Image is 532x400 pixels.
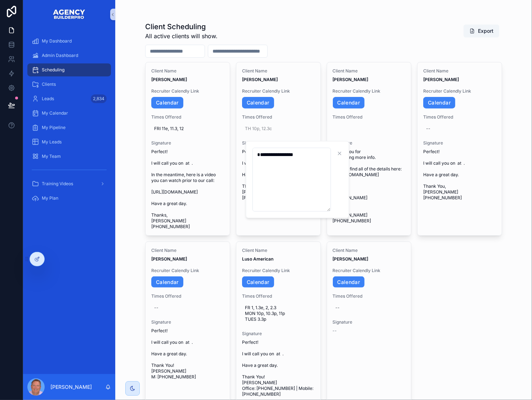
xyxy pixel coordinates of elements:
[42,81,56,87] span: Clients
[333,268,406,274] span: Recruiter Calendly Link
[151,114,224,120] span: Times Offered
[151,268,224,274] span: Recruiter Calendly Link
[242,140,315,146] span: Signature
[242,149,315,201] span: Perfect! I will call you on at . Have a great day. Thanks, [PERSON_NAME] [PHONE_NUMBER]
[423,68,496,74] span: Client Name
[27,135,111,148] a: My Leads
[27,192,111,205] a: My Plan
[151,328,224,380] span: Perfect! I will call you on at . Have a great day. Thank You! [PERSON_NAME] M: [PHONE_NUMBER]
[242,276,274,288] a: Calendar
[27,49,111,62] a: Admin Dashboard
[151,88,224,94] span: Recruiter Calendly Link
[151,77,187,82] strong: [PERSON_NAME]
[42,154,61,159] span: My Team
[333,256,368,262] strong: [PERSON_NAME]
[42,110,68,116] span: My Calendar
[151,140,224,146] span: Signature
[333,248,406,253] span: Client Name
[151,149,224,230] span: Perfect! I will call you on at . In the meantime, here is a video you can watch prior to our call...
[42,53,78,58] span: Admin Dashboard
[242,68,315,74] span: Client Name
[464,25,499,37] button: Export
[245,126,312,132] span: TH 10p, 12.3c
[242,331,315,337] span: Signature
[242,77,278,82] strong: [PERSON_NAME]
[151,248,224,253] span: Client Name
[151,68,224,74] span: Client Name
[333,97,365,108] a: Calendar
[53,9,86,20] img: App logo
[27,35,111,48] a: My Dashboard
[333,77,368,82] strong: [PERSON_NAME]
[42,181,73,187] span: Training Videos
[333,319,406,325] span: Signature
[242,114,315,120] span: Times Offered
[42,139,62,145] span: My Leads
[42,195,58,201] span: My Plan
[242,339,315,397] span: Perfect! I will call you on at . Have a great day. Thank You! [PERSON_NAME] Office: [PHONE_NUMBER...
[151,256,187,262] strong: [PERSON_NAME]
[154,126,221,132] span: FRI 11e, 11.3, 12
[23,29,115,215] div: scrollable content
[336,305,340,311] div: --
[327,62,412,236] a: Client Name[PERSON_NAME]Recruiter Calendly LinkCalendarTimes OfferedSignatureThank you for reques...
[27,78,111,91] a: Clients
[333,88,406,94] span: Recruiter Calendly Link
[145,62,230,236] a: Client Name[PERSON_NAME]Recruiter Calendly LinkCalendarTimes OfferedFRI 11e, 11.3, 12SignaturePer...
[27,92,111,105] a: Leads2,834
[151,319,224,325] span: Signature
[426,126,430,132] div: --
[145,22,218,32] h1: Client Scheduling
[333,328,337,334] span: --
[333,114,406,120] span: Times Offered
[333,68,406,74] span: Client Name
[151,293,224,299] span: Times Offered
[42,96,54,102] span: Leads
[236,62,321,236] a: Client Name[PERSON_NAME]Recruiter Calendly LinkCalendarTimes OfferedTH 10p, 12.3cSignaturePerfect...
[423,77,459,82] strong: [PERSON_NAME]
[27,121,111,134] a: My Pipeline
[333,140,406,146] span: Signature
[91,94,107,103] div: 2,834
[242,248,315,253] span: Client Name
[242,256,273,262] strong: Luso American
[242,88,315,94] span: Recruiter Calendly Link
[154,305,158,311] div: --
[423,88,496,94] span: Recruiter Calendly Link
[145,32,218,40] span: All active clients will show.
[151,97,183,108] a: Calendar
[333,293,406,299] span: Times Offered
[333,149,406,224] span: Thank you for requesting more info. You can find all of the details here: [URL][DOMAIN_NAME] Than...
[27,150,111,163] a: My Team
[42,125,66,130] span: My Pipeline
[242,268,315,274] span: Recruiter Calendly Link
[50,383,92,391] p: [PERSON_NAME]
[423,114,496,120] span: Times Offered
[417,62,502,236] a: Client Name[PERSON_NAME]Recruiter Calendly LinkCalendarTimes Offered--SignaturePerfect! I will ca...
[423,97,455,108] a: Calendar
[245,305,312,322] span: FR 1, 1.3e, 2, 2.3 MON 10p, 10.3p, 11p TUES 3.3p
[27,107,111,120] a: My Calendar
[27,63,111,76] a: Scheduling
[42,67,64,73] span: Scheduling
[27,177,111,190] a: Training Videos
[42,38,72,44] span: My Dashboard
[423,140,496,146] span: Signature
[242,293,315,299] span: Times Offered
[151,276,183,288] a: Calendar
[242,97,274,108] a: Calendar
[333,276,365,288] a: Calendar
[423,149,496,201] span: Perfect! I will call you on at . Have a great day. Thank You, [PERSON_NAME] [PHONE_NUMBER]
